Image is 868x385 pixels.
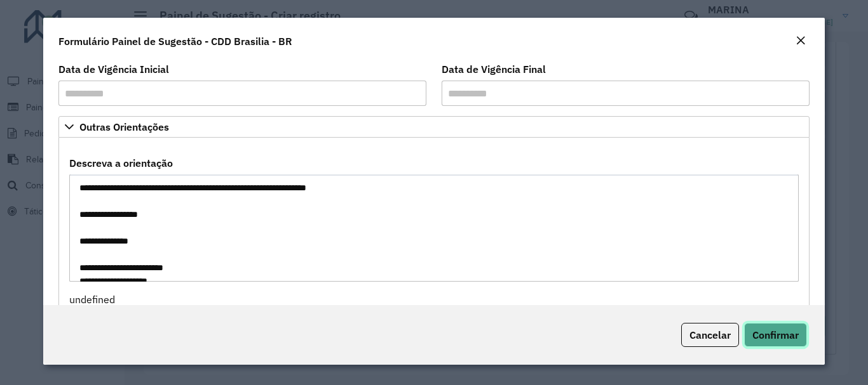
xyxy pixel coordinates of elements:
[69,293,115,306] span: undefined
[69,155,173,171] label: Descreva a orientação
[792,33,810,49] button: Close
[442,62,546,77] label: Data de Vigência Final
[752,329,799,341] span: Confirmar
[689,329,731,341] span: Cancelar
[58,138,809,313] div: Outras Orientações
[744,323,807,347] button: Confirmar
[79,122,169,132] span: Outras Orientações
[58,62,169,77] label: Data de Vigência Inicial
[58,34,292,49] h4: Formulário Painel de Sugestão - CDD Brasilia - BR
[681,323,739,347] button: Cancelar
[796,36,806,46] em: Fechar
[58,116,809,138] a: Outras Orientações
